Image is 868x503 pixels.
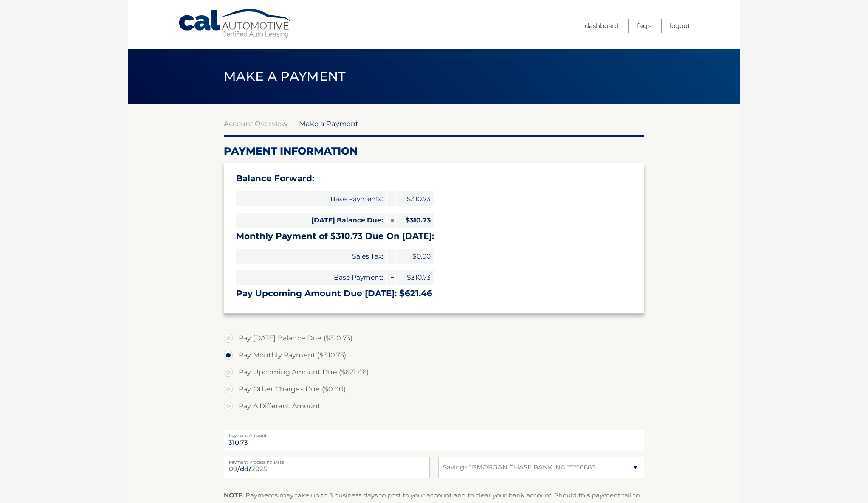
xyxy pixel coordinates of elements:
span: Base Payments: [236,191,386,206]
span: $310.73 [396,213,434,228]
a: FAQ's [637,19,651,33]
a: Dashboard [585,19,619,33]
span: Make a Payment [224,68,346,84]
label: Pay Upcoming Amount Due ($621.46) [224,364,644,381]
label: Pay [DATE] Balance Due ($310.73) [224,330,644,347]
span: Make a Payment [299,119,358,128]
label: Payment Processing Date [224,457,430,464]
a: Logout [670,19,690,33]
h3: Monthly Payment of $310.73 Due On [DATE]: [236,231,632,242]
input: Payment Amount [224,430,644,451]
span: $310.73 [396,270,434,285]
a: Account Overview [224,119,287,128]
label: Pay Other Charges Due ($0.00) [224,381,644,398]
span: + [387,249,395,264]
span: $310.73 [396,191,434,206]
h3: Pay Upcoming Amount Due [DATE]: $621.46 [236,288,632,299]
span: + [387,270,395,285]
label: Pay Monthly Payment ($310.73) [224,347,644,364]
span: | [292,119,294,128]
input: Payment Date [224,457,430,478]
a: Cal Automotive [178,8,293,39]
h3: Balance Forward: [236,173,632,184]
span: = [387,213,395,228]
h2: Payment Information [224,145,644,157]
span: $0.00 [396,249,434,264]
label: Pay A Different Amount [224,398,644,415]
span: Base Payment: [236,270,386,285]
strong: NOTE [224,491,242,499]
span: [DATE] Balance Due: [236,213,386,228]
span: + [387,191,395,206]
label: Payment Amount [224,430,644,437]
span: Sales Tax: [236,249,386,264]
